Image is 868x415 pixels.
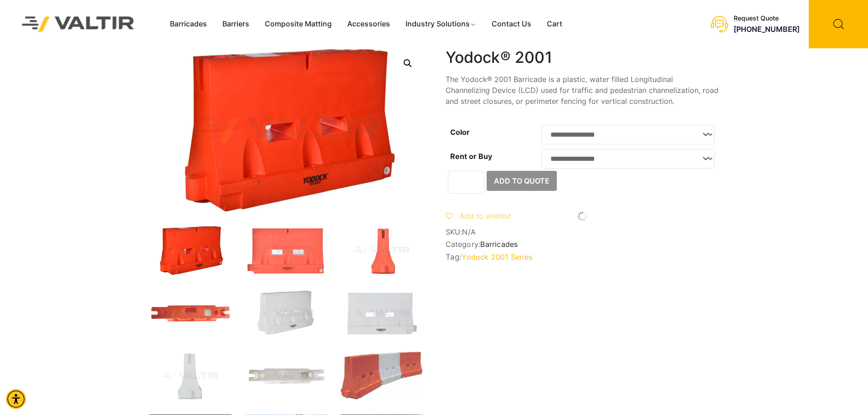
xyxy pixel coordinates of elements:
input: Product quantity [448,171,484,194]
a: Barricades [162,17,215,31]
a: Accessories [339,17,398,31]
img: A segmented traffic barrier with orange and white sections, designed for road safety and traffic ... [341,352,423,400]
span: N/A [462,227,476,236]
div: Accessibility Menu [6,389,26,409]
a: call (888) 496-3625 [734,25,800,34]
a: Cart [539,17,570,31]
img: A white plastic component with a tapered design, likely used as a part or accessory in machinery ... [149,352,231,401]
p: The Yodock® 2001 Barricade is a plastic, water filled Longitudinal Channelizing Device (LCD) used... [446,74,719,107]
img: Valtir Rentals [10,5,146,43]
img: An orange plastic barrier with openings on both ends, designed for traffic control or safety purp... [149,289,231,338]
a: Barricades [480,240,518,249]
div: Request Quote [734,15,800,22]
button: Add to Quote [487,171,557,191]
h1: Yodock® 2001 [446,48,719,67]
a: Contact Us [484,17,539,31]
span: Tag: [446,252,719,261]
img: A bright orange traffic cone with a wide base and a narrow top, designed for road safety and traf... [341,226,423,275]
span: SKU: [446,228,719,236]
a: Barriers [215,17,257,31]
a: Composite Matting [257,17,339,31]
label: Rent or Buy [450,152,492,161]
img: An orange traffic barrier with two rectangular openings and a logo at the bottom. [245,226,327,275]
a: Open this option [400,55,416,72]
label: Color [450,128,470,137]
img: A white plastic docking station with two rectangular openings and a logo at the bottom. [341,289,423,338]
img: A white plastic barrier with a smooth surface, featuring cutouts and a logo, designed for safety ... [245,289,327,338]
a: Industry Solutions [398,17,484,31]
img: A white plastic component with cutouts and a label, likely used in machinery or equipment. [245,352,327,401]
img: 2001_Org_3Q-1.jpg [149,226,231,275]
span: Category: [446,240,719,249]
a: Yodock 2001 Series [462,252,532,261]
